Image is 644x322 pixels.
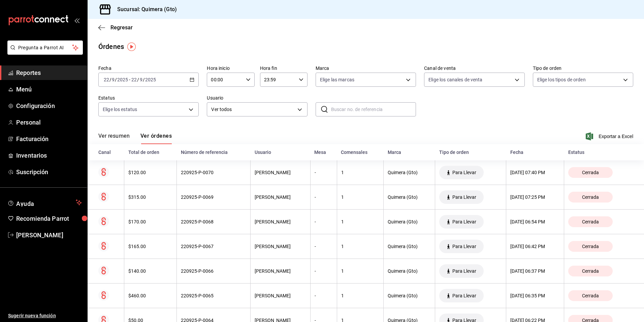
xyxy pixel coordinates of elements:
[439,150,502,155] div: Tipo de orden
[115,77,117,82] span: /
[579,293,602,298] span: Cerrada
[103,77,109,82] input: --
[510,244,560,249] div: [DATE] 06:42 PM
[320,76,354,83] span: Elige las marcas
[450,219,479,224] span: Para Llevar
[137,77,139,82] span: /
[127,43,136,51] img: Tooltip marker
[388,170,431,175] div: Quimera (Gto)
[128,194,172,200] div: $315.00
[579,194,602,200] span: Cerrada
[510,150,560,155] div: Fecha
[16,151,82,160] span: Inventarios
[450,194,479,200] span: Para Llevar
[341,194,379,200] div: 1
[128,268,172,274] div: $140.00
[74,18,79,23] button: open_drawer_menu
[129,77,130,82] span: -
[98,24,133,31] button: Regresar
[315,170,333,175] div: -
[103,106,137,113] span: Elige los estatus
[140,133,172,144] button: Ver órdenes
[16,231,82,240] span: [PERSON_NAME]
[128,150,173,155] div: Total de orden
[5,49,83,56] a: Pregunta a Parrot AI
[181,170,246,175] div: 220925-P-0070
[341,244,379,249] div: 1
[207,66,254,71] label: Hora inicio
[388,194,431,200] div: Quimera (Gto)
[255,219,306,224] div: [PERSON_NAME]
[388,244,431,249] div: Quimera (Gto)
[16,214,82,223] span: Recomienda Parrot
[181,194,246,200] div: 220925-P-0069
[16,118,82,127] span: Personal
[315,293,333,298] div: -
[388,150,431,155] div: Marca
[424,66,524,71] label: Canal de venta
[255,293,306,298] div: [PERSON_NAME]
[181,293,246,298] div: 220925-P-0065
[128,219,172,224] div: $170.00
[255,268,306,274] div: [PERSON_NAME]
[316,66,416,71] label: Marca
[341,293,379,298] div: 1
[16,85,82,94] span: Menú
[510,194,560,200] div: [DATE] 07:25 PM
[207,96,307,100] label: Usuario
[450,293,479,298] span: Para Llevar
[145,77,156,82] input: ----
[341,170,379,175] div: 1
[510,219,560,224] div: [DATE] 06:54 PM
[16,101,82,110] span: Configuración
[315,244,333,249] div: -
[117,77,128,82] input: ----
[579,268,602,274] span: Cerrada
[139,77,143,82] input: --
[537,76,586,83] span: Elige los tipos de orden
[255,150,306,155] div: Usuario
[450,268,479,274] span: Para Llevar
[98,150,120,155] div: Canal
[450,170,479,175] span: Para Llevar
[388,219,431,224] div: Quimera (Gto)
[109,77,111,82] span: /
[211,106,295,113] span: Ver todos
[98,66,199,71] label: Fecha
[143,77,145,82] span: /
[579,244,602,249] span: Cerrada
[315,268,333,274] div: -
[8,312,82,319] span: Sugerir nueva función
[331,103,416,116] input: Buscar no. de referencia
[510,170,560,175] div: [DATE] 07:40 PM
[341,219,379,224] div: 1
[315,219,333,224] div: -
[315,194,333,200] div: -
[131,77,137,82] input: --
[388,268,431,274] div: Quimera (Gto)
[98,133,130,144] button: Ver resumen
[18,44,72,51] span: Pregunta a Parrot AI
[112,5,177,14] h3: Sucursal: Quimera (Gto)
[181,268,246,274] div: 220925-P-0066
[181,244,246,249] div: 220925-P-0067
[7,41,83,55] button: Pregunta a Parrot AI
[579,170,602,175] span: Cerrada
[98,96,199,100] label: Estatus
[510,293,560,298] div: [DATE] 06:35 PM
[428,76,482,83] span: Elige los canales de venta
[128,293,172,298] div: $460.00
[510,268,560,274] div: [DATE] 06:37 PM
[110,24,133,31] span: Regresar
[128,170,172,175] div: $120.00
[16,134,82,143] span: Facturación
[314,150,333,155] div: Mesa
[181,219,246,224] div: 220925-P-0068
[388,293,431,298] div: Quimera (Gto)
[181,150,247,155] div: Número de referencia
[128,244,172,249] div: $165.00
[16,68,82,77] span: Reportes
[16,167,82,177] span: Suscripción
[341,150,379,155] div: Comensales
